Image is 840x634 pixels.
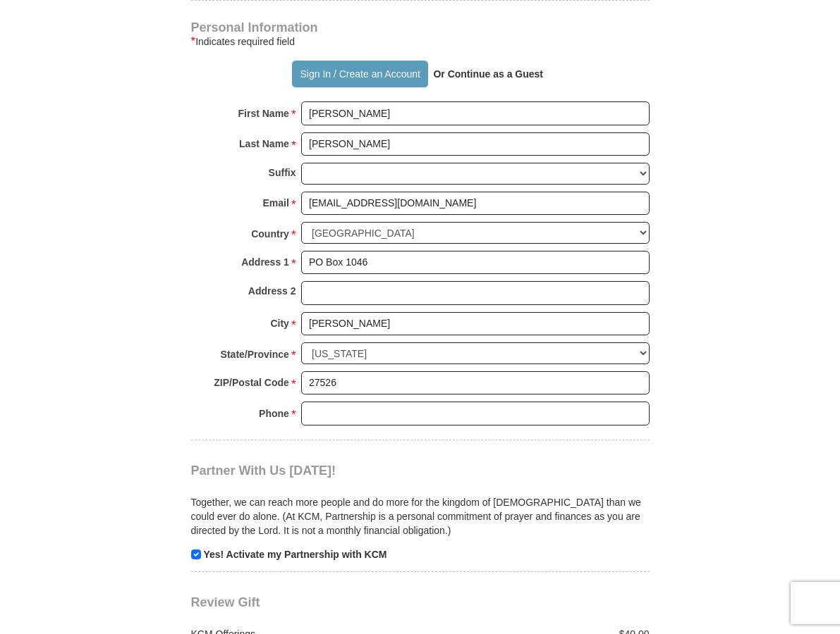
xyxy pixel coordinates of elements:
[239,134,289,154] strong: Last Name
[433,68,543,80] strong: Or Continue as a Guest
[221,344,289,364] strong: State/Province
[191,464,336,478] span: Partner With Us [DATE]!
[238,104,289,123] strong: First Name
[241,252,289,272] strong: Address 1
[251,224,289,244] strong: Country
[191,495,650,537] p: Together, we can reach more people and do more for the kingdom of [DEMOGRAPHIC_DATA] than we coul...
[191,22,650,33] h4: Personal Information
[203,549,386,560] strong: Yes! Activate my Partnership with KCM
[191,595,260,609] span: Review Gift
[292,61,428,87] button: Sign In / Create an Account
[191,33,650,50] div: Indicates required field
[269,163,296,182] strong: Suffix
[263,193,289,213] strong: Email
[214,373,289,392] strong: ZIP/Postal Code
[259,404,289,423] strong: Phone
[248,281,296,301] strong: Address 2
[270,313,288,333] strong: City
